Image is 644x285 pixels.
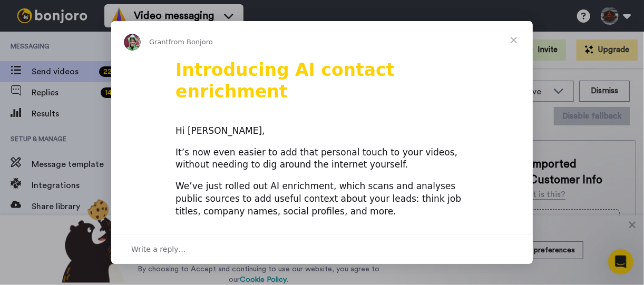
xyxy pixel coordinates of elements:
[495,21,533,59] span: Close
[149,38,169,46] span: Grant
[111,234,533,264] div: Open conversation and reply
[175,180,469,218] div: We’ve just rolled out AI enrichment, which scans and analyses public sources to add useful contex...
[175,125,469,137] div: Hi [PERSON_NAME],
[124,34,141,51] img: Profile image for Grant
[175,146,469,172] div: It’s now even easier to add that personal touch to your videos, without needing to dig around the...
[131,242,186,256] span: Write a reply…
[175,60,395,102] b: Introducing AI contact enrichment
[169,38,213,46] span: from Bonjoro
